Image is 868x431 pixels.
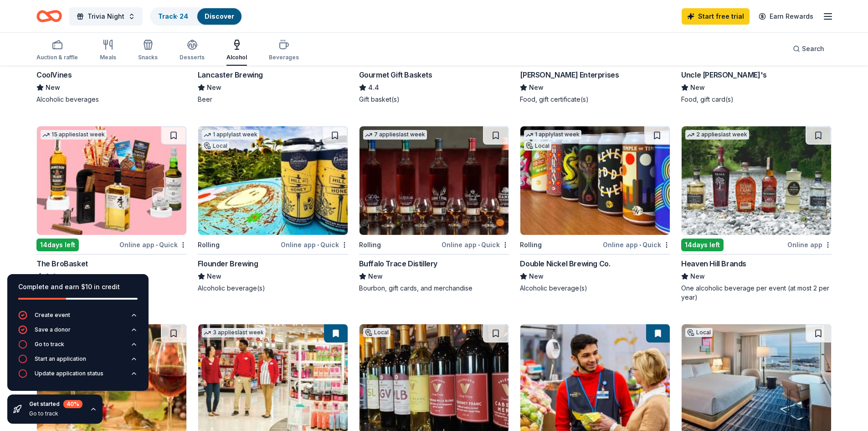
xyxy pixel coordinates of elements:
[119,239,187,250] div: Online app Quick
[63,400,82,408] div: 40 %
[690,82,705,93] span: New
[269,36,299,66] button: Beverages
[524,130,581,140] div: 1 apply last week
[35,312,70,319] div: Create event
[359,95,509,104] div: Gift basket(s)
[156,241,158,249] span: •
[524,141,551,151] div: Local
[226,54,247,61] div: Alcohol
[46,82,60,93] span: New
[37,126,186,235] img: Image for The BroBasket
[36,258,88,269] div: The BroBasket
[281,239,348,250] div: Online app Quick
[207,82,221,93] span: New
[681,258,746,269] div: Heaven Hill Brands
[100,36,116,66] button: Meals
[202,328,266,338] div: 3 applies last week
[226,36,247,66] button: Alcohol
[202,130,259,140] div: 1 apply last week
[87,11,124,22] span: Trivia Night
[36,95,187,104] div: Alcoholic beverages
[269,54,299,61] div: Beverages
[198,284,348,293] div: Alcoholic beverage(s)
[681,126,832,302] a: Image for Heaven Hill Brands2 applieslast week14days leftOnline appHeaven Hill BrandsNewOne alcoh...
[682,126,831,235] img: Image for Heaven Hill Brands
[198,239,220,250] div: Rolling
[18,311,138,325] button: Create event
[69,7,143,26] button: Trivia Night
[35,326,71,333] div: Save a donor
[158,12,188,20] a: Track· 24
[317,241,319,249] span: •
[36,54,78,61] div: Auction & raffle
[36,5,62,27] a: Home
[198,258,258,269] div: Flounder Brewing
[360,126,509,235] img: Image for Buffalo Trace Distillery
[529,82,544,93] span: New
[198,95,348,104] div: Beer
[753,8,819,25] a: Earn Rewards
[36,69,72,80] div: CoolVines
[603,239,670,250] div: Online app Quick
[35,355,86,363] div: Start an application
[180,36,205,66] button: Desserts
[786,40,832,58] button: Search
[18,340,138,354] button: Go to track
[359,69,432,80] div: Gourmet Gift Baskets
[442,239,509,250] div: Online app Quick
[198,69,263,80] div: Lancaster Brewing
[359,239,381,250] div: Rolling
[682,8,750,25] a: Start free trial
[150,7,242,26] button: Track· 24Discover
[359,126,509,293] a: Image for Buffalo Trace Distillery7 applieslast weekRollingOnline app•QuickBuffalo Trace Distille...
[205,12,234,20] a: Discover
[35,370,103,377] div: Update application status
[207,271,221,282] span: New
[363,130,427,140] div: 7 applies last week
[36,36,78,66] button: Auction & raffle
[29,410,82,417] div: Go to track
[180,54,205,61] div: Desserts
[681,239,724,251] div: 14 days left
[368,82,379,93] span: 4.4
[520,239,542,250] div: Rolling
[685,328,713,337] div: Local
[18,369,138,384] button: Update application status
[100,54,116,61] div: Meals
[681,95,832,104] div: Food, gift card(s)
[685,130,749,140] div: 2 applies last week
[359,284,509,293] div: Bourbon, gift cards, and merchandise
[478,241,480,249] span: •
[690,271,705,282] span: New
[681,69,767,80] div: Uncle [PERSON_NAME]'s
[198,126,348,293] a: Image for Flounder Brewing1 applylast weekLocalRollingOnline app•QuickFlounder BrewingNewAlcoholi...
[639,241,641,249] span: •
[520,69,619,80] div: [PERSON_NAME] Enterprises
[520,258,610,269] div: Double Nickel Brewing Co.
[202,141,229,151] div: Local
[529,271,544,282] span: New
[138,36,158,66] button: Snacks
[359,258,437,269] div: Buffalo Trace Distillery
[36,239,79,251] div: 14 days left
[681,284,832,302] div: One alcoholic beverage per event (at most 2 per year)
[18,354,138,369] button: Start an application
[802,43,824,54] span: Search
[36,126,187,293] a: Image for The BroBasket15 applieslast week14days leftOnline app•QuickThe BroBasket3.4Discounted g...
[138,54,158,61] div: Snacks
[18,281,138,292] div: Complete and earn $10 in credit
[368,271,383,282] span: New
[198,126,348,235] img: Image for Flounder Brewing
[35,341,64,348] div: Go to track
[520,284,670,293] div: Alcoholic beverage(s)
[363,328,390,337] div: Local
[520,95,670,104] div: Food, gift certificate(s)
[41,130,107,140] div: 15 applies last week
[520,126,670,235] img: Image for Double Nickel Brewing Co.
[18,325,138,340] button: Save a donor
[29,400,82,408] div: Get started
[520,126,670,293] a: Image for Double Nickel Brewing Co.1 applylast weekLocalRollingOnline app•QuickDouble Nickel Brew...
[787,239,832,250] div: Online app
